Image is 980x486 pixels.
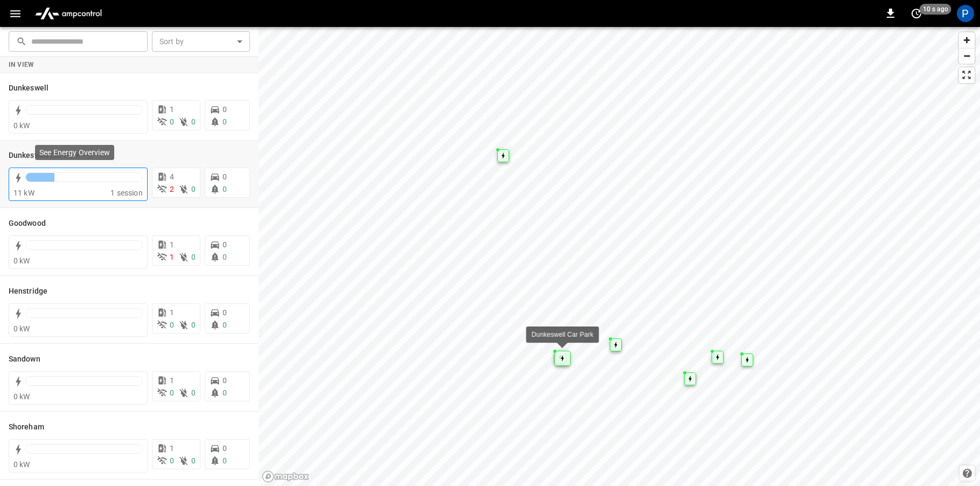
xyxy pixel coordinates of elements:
[9,218,46,230] h6: Goodwood
[259,27,980,486] canvas: Map
[741,353,753,366] div: Map marker
[9,421,44,433] h6: Shoreham
[170,105,174,114] span: 1
[684,372,696,385] div: Map marker
[497,149,509,162] div: Map marker
[959,32,975,48] button: Zoom in
[13,121,30,130] span: 0 kW
[170,321,174,329] span: 0
[170,456,174,465] span: 0
[13,256,30,265] span: 0 kW
[13,460,30,469] span: 0 kW
[170,172,174,181] span: 4
[170,253,174,261] span: 1
[170,376,174,385] span: 1
[223,456,227,465] span: 0
[957,5,974,22] div: profile-icon
[9,353,40,365] h6: Sandown
[223,105,227,114] span: 0
[9,150,80,162] h6: Dunkeswell Car Park
[223,308,227,317] span: 0
[170,444,174,453] span: 1
[191,117,196,126] span: 0
[223,321,227,329] span: 0
[170,117,174,126] span: 0
[223,376,227,385] span: 0
[908,5,925,22] button: set refresh interval
[554,351,571,366] div: Map marker
[223,172,227,181] span: 0
[170,240,174,249] span: 1
[223,185,227,193] span: 0
[262,470,309,483] a: Mapbox homepage
[712,351,724,364] div: Map marker
[191,456,196,465] span: 0
[223,253,227,261] span: 0
[170,308,174,317] span: 1
[9,82,48,94] h6: Dunkeswell
[959,48,975,64] button: Zoom out
[532,329,594,340] div: Dunkeswell Car Park
[9,61,34,68] strong: In View
[110,189,142,197] span: 1 session
[223,117,227,126] span: 0
[191,253,196,261] span: 0
[610,338,622,351] div: Map marker
[13,324,30,333] span: 0 kW
[9,286,47,297] h6: Henstridge
[191,388,196,397] span: 0
[223,444,227,453] span: 0
[170,185,174,193] span: 2
[170,388,174,397] span: 0
[13,189,34,197] span: 11 kW
[191,321,196,329] span: 0
[13,392,30,401] span: 0 kW
[39,147,110,158] p: See Energy Overview
[223,388,227,397] span: 0
[31,3,106,24] img: ampcontrol.io logo
[920,4,951,15] span: 10 s ago
[223,240,227,249] span: 0
[191,185,196,193] span: 0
